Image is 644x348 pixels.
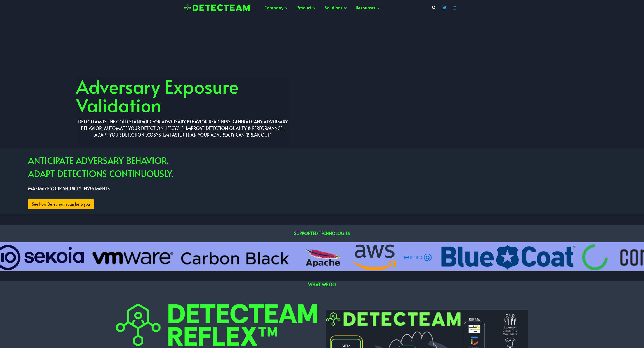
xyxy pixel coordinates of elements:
[89,244,291,271] li: 13 of 13
[260,1,384,14] nav: Primary
[28,154,644,180] h2: ANTICIPATE ADVERSARY BEHAVIOR ADAPT DETECTIONS CONTINUOUSLY.
[430,4,438,12] button: View Search Form
[32,201,90,207] span: See how Detecteam can help you
[401,244,435,271] li: 3 of 13
[76,77,290,114] h1: Adversary Exposure Validation
[292,1,320,14] a: Product
[264,4,288,12] span: Company
[439,244,577,271] li: 4 of 13
[28,199,94,209] a: See how Detecteam can help you
[353,244,397,271] li: 2 of 13
[356,4,380,12] span: Resources
[440,3,449,12] a: Twitter
[297,4,316,12] span: Product
[351,1,384,14] a: Resources
[450,3,459,12] a: Linkedin
[320,1,351,14] a: Solutions
[64,281,580,288] h2: WHAT WE DO
[184,4,250,11] img: Detecteam
[296,244,348,271] li: 1 of 13
[28,185,644,192] p: MAXIMIZE YOUR SECURITY INVESTMENTS
[260,1,292,14] a: Company
[167,154,168,166] strong: .
[76,118,290,138] h2: Detecteam IS THE GOLD STANDARD FOR ADVERSARY BEHAVIOR READINESS. GENERATE ANY Adversary BEHAVIOR,...
[325,4,347,12] span: Solutions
